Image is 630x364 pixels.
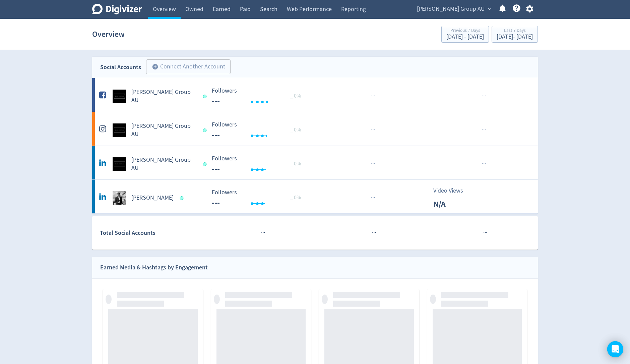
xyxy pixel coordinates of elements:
[261,228,262,237] span: ·
[485,228,486,237] span: ·
[372,160,374,168] span: ·
[433,198,472,210] p: N/A
[208,88,309,105] svg: Followers ---
[497,28,533,34] div: Last 7 Days
[146,59,231,74] button: Connect Another Account
[203,95,208,98] span: Data last synced: 18 Aug 2025, 9:02pm (AEST)
[208,189,309,207] svg: Followers ---
[371,194,372,202] span: ·
[446,34,484,40] div: [DATE] - [DATE]
[415,4,493,14] button: [PERSON_NAME] Group AU
[607,341,623,357] div: Open Intercom Messenger
[371,92,372,100] span: ·
[113,191,126,205] img: Scott Baker undefined
[92,112,538,146] a: Baker Group AU undefined[PERSON_NAME] Group AU Followers --- Followers --- _ 0%······
[485,160,486,168] span: ·
[492,26,538,43] button: Last 7 Days[DATE]- [DATE]
[441,26,489,43] button: Previous 7 Days[DATE] - [DATE]
[113,123,126,137] img: Baker Group AU undefined
[92,146,538,179] a: Baker Group AU undefined[PERSON_NAME] Group AU Followers --- Followers --- _ 0%······
[482,126,483,134] span: ·
[113,157,126,171] img: Baker Group AU undefined
[372,92,374,100] span: ·
[374,160,375,168] span: ·
[131,122,197,138] h5: [PERSON_NAME] Group AU
[92,78,538,112] a: Baker Group AU undefined[PERSON_NAME] Group AU Followers --- Followers --- _ 0%······
[203,128,208,132] span: Data last synced: 19 Aug 2025, 1:02am (AEST)
[485,92,486,100] span: ·
[497,34,533,40] div: [DATE] - [DATE]
[372,228,373,237] span: ·
[141,60,231,74] a: Connect Another Account
[446,28,484,34] div: Previous 7 Days
[417,4,485,14] span: [PERSON_NAME] Group AU
[483,92,485,100] span: ·
[180,196,186,200] span: Data last synced: 18 Aug 2025, 6:01pm (AEST)
[203,162,208,166] span: Data last synced: 18 Aug 2025, 6:01pm (AEST)
[433,186,472,195] p: Video Views
[131,194,174,202] h5: [PERSON_NAME]
[373,228,375,237] span: ·
[208,155,309,173] svg: Followers ---
[208,121,309,139] svg: Followers ---
[482,160,483,168] span: ·
[131,88,197,104] h5: [PERSON_NAME] Group AU
[371,160,372,168] span: ·
[374,92,375,100] span: ·
[374,194,375,202] span: ·
[92,180,538,213] a: Scott Baker undefined[PERSON_NAME] Followers --- Followers --- _ 0%···Video ViewsN/A
[290,93,301,99] span: _ 0%
[264,228,265,237] span: ·
[131,156,197,172] h5: [PERSON_NAME] Group AU
[374,126,375,134] span: ·
[485,126,486,134] span: ·
[483,160,485,168] span: ·
[100,62,141,72] div: Social Accounts
[290,160,301,167] span: _ 0%
[482,92,483,100] span: ·
[152,63,159,70] span: add_circle
[100,228,207,238] div: Total Social Accounts
[262,228,264,237] span: ·
[92,23,125,45] h1: Overview
[372,126,374,134] span: ·
[483,126,485,134] span: ·
[290,126,301,133] span: _ 0%
[113,90,126,103] img: Baker Group AU undefined
[375,228,376,237] span: ·
[487,6,493,12] span: expand_more
[290,194,301,201] span: _ 0%
[486,228,487,237] span: ·
[100,263,208,272] div: Earned Media & Hashtags by Engagement
[371,126,372,134] span: ·
[372,194,374,202] span: ·
[483,228,485,237] span: ·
